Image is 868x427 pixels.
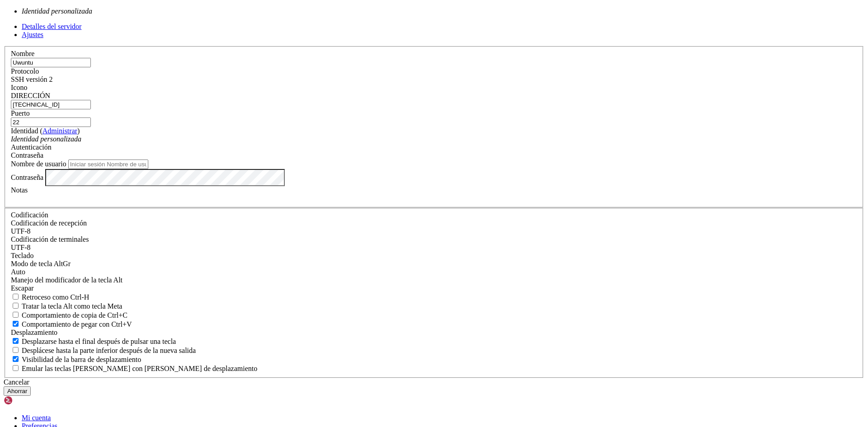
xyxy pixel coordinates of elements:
font: Puerto [11,109,30,117]
input: Tratar la tecla Alt como tecla Meta [13,303,19,309]
label: Controla cómo se maneja la tecla Alt. Escape: Envía el prefijo ESC. 8 bits: Agrega 128 al carácte... [11,276,123,284]
font: Escapar [11,284,34,292]
input: Iniciar sesión Nombre de usuario [68,160,148,169]
font: Desplazamiento [11,328,57,336]
input: Visibilidad de la barra de desplazamiento [13,356,19,362]
font: Identidad personalizada [11,135,81,143]
font: Ahorrar [7,388,27,394]
div: Identidad personalizada [11,135,857,143]
font: Modo de tecla AltGr [11,260,71,267]
div: Auto [11,268,857,276]
font: UTF-8 [11,244,31,251]
font: Emular las teclas [PERSON_NAME] con [PERSON_NAME] de desplazamiento [22,365,257,372]
label: Desplácese hasta la parte inferior después de la nueva salida. [11,347,196,354]
div: Escapar [11,284,857,292]
div: SSH versión 2 [11,75,857,84]
font: Nombre [11,50,34,57]
font: Comportamiento de pegar con Ctrl+V [22,320,132,328]
font: SSH versión 2 [11,75,52,83]
label: Si es verdadero, la tecla de retroceso debe enviar BS ('\x08', también conocido como ^H). De lo c... [11,293,89,301]
font: Cancelar [4,378,29,386]
input: Comportamiento de pegar con Ctrl+V [13,321,19,327]
input: Nombre del servidor [11,58,91,67]
font: Auto [11,268,25,276]
div: Contraseña [11,151,857,160]
input: Desplazarse hasta el final después de pulsar una tecla [13,338,19,344]
label: Ctrl+C copia si es verdadero, envía ^C al host si es falso. Ctrl+Shift+C envía ^C al host si es v... [11,311,127,319]
font: Teclado [11,252,33,259]
font: Desplácese hasta la parte inferior después de la nueva salida [22,347,196,354]
a: Administrar [42,127,77,135]
font: Nombre de usuario [11,160,66,168]
input: Número de puerto [11,117,91,127]
font: Desplazarse hasta el final después de pulsar una tecla [22,338,176,345]
label: La codificación predeterminada de la terminal. ISO-2022 permite la traducción de mapas de caracte... [11,235,89,243]
input: Emular las teclas [PERSON_NAME] con [PERSON_NAME] de desplazamiento [13,365,19,371]
label: Si la tecla Alt actúa como una tecla Meta o como una tecla Alt distinta. [11,302,122,310]
font: Retroceso como Ctrl-H [22,293,89,301]
font: Codificación de recepción [11,219,87,227]
font: Notas [11,186,28,194]
label: Al usar el búfer de pantalla alternativo y DECCKM (Teclas de cursor de la aplicación) está activo... [11,365,257,372]
font: DIRECCIÓN [11,92,50,99]
img: Concha [4,396,56,405]
input: Desplácese hasta la parte inferior después de la nueva salida [13,347,19,353]
button: Ahorrar [4,386,31,396]
input: Retroceso como Ctrl-H [13,294,19,300]
label: El modo de barra de desplazamiento vertical. [11,356,141,363]
font: Identidad personalizada [22,7,92,15]
font: Contraseña [11,151,43,159]
font: Identidad [11,127,38,135]
label: Establezca la codificación esperada para los datos recibidos del host. Si las codificaciones no c... [11,260,71,267]
font: ) [77,127,80,135]
a: Mi cuenta [22,414,51,422]
font: Autenticación [11,143,52,151]
label: Establezca la codificación esperada para los datos recibidos del host. Si las codificaciones no c... [11,219,87,227]
font: Codificación de terminales [11,235,89,243]
a: Ajustes [22,31,43,38]
font: Manejo del modificador de la tecla Alt [11,276,123,284]
label: Ctrl+V pega si es verdadero, envía ^V al host si es falso. Ctrl+Shift+V envía ^V al host si es ve... [11,320,132,328]
label: Si desea desplazarse hasta el final con cualquier pulsación de tecla. [11,338,176,345]
font: Contraseña [11,173,43,181]
font: ( [40,127,42,135]
input: Nombre de host o IP [11,100,91,109]
font: UTF-8 [11,227,31,235]
font: Tratar la tecla Alt como tecla Meta [22,302,122,310]
a: Detalles del servidor [22,23,81,30]
font: Protocolo [11,67,39,75]
font: Comportamiento de copia de Ctrl+C [22,311,127,319]
div: UTF-8 [11,244,857,252]
font: Codificación [11,211,48,219]
font: Icono [11,84,27,91]
div: UTF-8 [11,227,857,235]
input: Comportamiento de copia de Ctrl+C [13,312,19,318]
font: Visibilidad de la barra de desplazamiento [22,356,141,363]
